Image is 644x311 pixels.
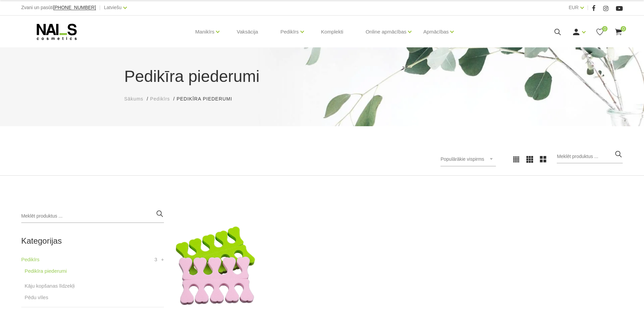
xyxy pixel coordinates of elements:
a: Pedikīra piederumi [25,267,67,275]
span: 0 [621,26,626,31]
a: Sākums [124,95,144,103]
a: Vaksācija [231,16,263,48]
span: 3 [154,256,157,264]
div: Zvani un pasūti [21,3,96,12]
a: Online apmācības [365,18,406,45]
span: Sākums [124,96,144,102]
a: Pedikīrs [21,256,40,264]
a: 0 [596,28,604,36]
a: Pēdu vīles [25,293,48,302]
a: Pedikīrs [150,95,170,103]
a: Komplekti [316,16,349,48]
a: Latviešu [104,3,122,12]
li: Pedikīra piederumi [176,95,239,103]
a: 0 [614,28,623,36]
span: | [99,3,101,12]
span: Populārākie vispirms [440,156,484,162]
a: Kāju kopšanas līdzekļi [25,282,75,290]
span: | [587,3,589,12]
a: Manikīrs [195,18,215,45]
span: 0 [602,26,607,31]
a: EUR [569,3,579,12]
h1: Pedikīra piederumi [124,64,520,89]
a: Pedikīrs [280,18,299,45]
span: Pedikīrs [150,96,170,102]
input: Meklēt produktus ... [557,150,623,163]
input: Meklēt produktus ... [21,209,164,223]
h2: Kategorijas [21,237,164,245]
a: [PHONE_NUMBER] [53,5,96,10]
a: Apmācības [423,18,449,45]
a: + [161,256,164,264]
